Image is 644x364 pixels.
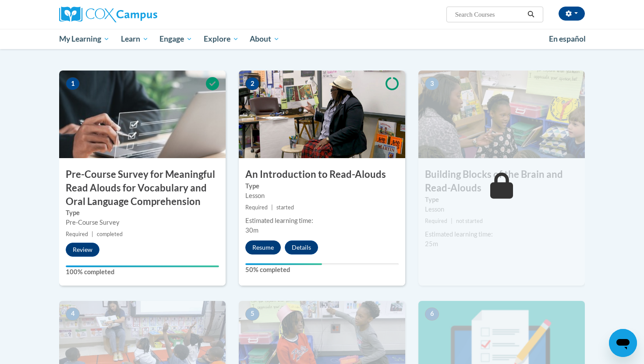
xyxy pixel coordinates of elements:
[59,168,226,208] h3: Pre-Course Survey for Meaningful Read Alouds for Vocabulary and Oral Language Comprehension
[66,267,219,277] label: 100% completed
[524,9,538,20] button: Search
[115,29,154,49] a: Learn
[154,29,198,49] a: Engage
[66,231,88,237] span: Required
[245,265,399,275] label: 50% completed
[425,205,578,214] div: Lesson
[418,71,585,158] img: Course Image
[276,204,294,211] span: started
[418,168,585,195] h3: Building Blocks of the Brain and Read-Alouds
[66,208,219,218] label: Type
[59,7,226,22] a: Cox Campus
[245,240,281,254] button: Resume
[159,34,192,44] span: Engage
[245,191,399,201] div: Lesson
[245,204,268,211] span: Required
[66,243,99,257] button: Review
[245,216,399,226] div: Estimated learning time:
[59,7,157,22] img: Cox Campus
[425,218,447,224] span: Required
[121,34,149,44] span: Learn
[53,29,115,49] a: My Learning
[66,218,219,227] div: Pre-Course Survey
[46,29,598,49] div: Main menu
[239,168,405,181] h3: An Introduction to Read-Alouds
[609,329,637,357] iframe: Button to launch messaging window
[454,9,524,20] input: Search Courses
[285,240,318,254] button: Details
[245,307,259,321] span: 5
[66,307,80,321] span: 4
[245,226,258,234] span: 30m
[92,231,93,237] span: |
[198,29,244,49] a: Explore
[250,34,280,44] span: About
[239,71,405,158] img: Course Image
[97,231,123,237] span: completed
[271,204,273,211] span: |
[425,195,578,205] label: Type
[425,240,438,247] span: 25m
[59,71,226,158] img: Course Image
[559,7,585,21] button: Account Settings
[66,265,219,267] div: Your progress
[66,77,80,90] span: 1
[549,34,586,43] span: En español
[204,34,239,44] span: Explore
[245,263,322,265] div: Your progress
[425,230,578,239] div: Estimated learning time:
[543,30,591,48] a: En español
[245,181,399,191] label: Type
[425,307,439,321] span: 6
[451,218,453,224] span: |
[456,218,483,224] span: not started
[244,29,286,49] a: About
[59,34,110,44] span: My Learning
[425,77,439,90] span: 3
[245,77,259,90] span: 2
